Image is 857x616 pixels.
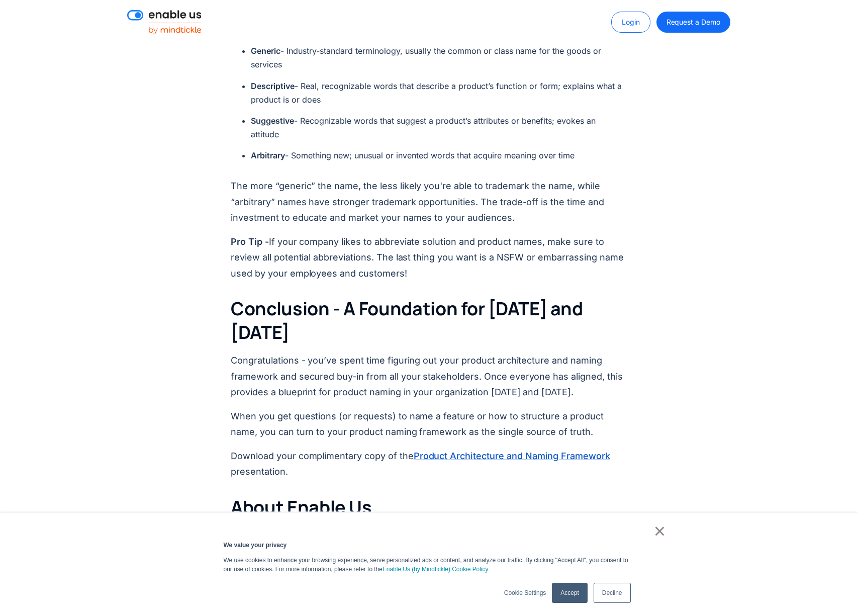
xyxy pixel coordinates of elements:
p: We use cookies to enhance your browsing experience, serve personalized ads or content, and analyz... [224,556,634,574]
p: Download your complimentary copy of the presentation. [231,448,626,480]
p: If your company likes to abbreviate solution and product names, make sure to review all potential... [231,234,626,282]
p: When you get questions (or requests) to name a feature or how to structure a product name, you ca... [231,408,626,440]
a: Enable Us (by Mindtickle) Cookie Policy [383,565,489,574]
a: Cookie Settings [504,588,546,597]
a: Product Architecture and Naming Framework [414,449,610,463]
p: Congratulations - you’ve spent time figuring out your product architecture and naming framework a... [231,353,626,400]
strong: Arbitrary [251,150,285,160]
p: The more “generic” the name, the less likely you're able to trademark the name, while “arbitrary”... [231,178,626,226]
a: Login [611,12,650,33]
strong: Generic [251,46,280,56]
strong: Descriptive [251,81,295,91]
li: - Industry-standard terminology, usually the common or class name for the goods or services [251,44,626,71]
li: - Recognizable words that suggest a product’s attributes or benefits; evokes an attitude [251,114,626,141]
strong: Pro Tip - [231,236,269,247]
h2: About Enable Us [231,496,626,519]
iframe: Qualified Messenger [811,570,857,616]
a: × [654,526,666,536]
a: Request a Demo [656,12,730,33]
li: - Real, recognizable words that describe a product’s function or form; explains what a product is... [251,79,626,107]
a: Accept [552,583,587,603]
strong: We value your privacy [224,542,287,549]
li: - Something new; unusual or invented words that acquire meaning over time [251,149,626,162]
a: Decline [594,583,631,603]
strong: Suggestive [251,116,294,126]
h2: Conclusion - A Foundation for [DATE] and [DATE] [231,297,626,344]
